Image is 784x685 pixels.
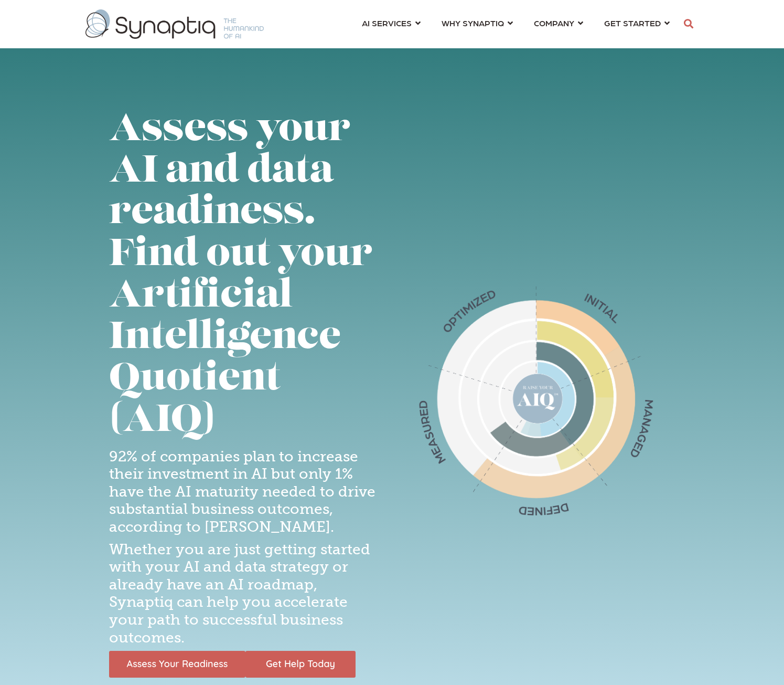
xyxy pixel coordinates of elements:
a: AI SERVICES [362,13,421,33]
span: WHY SYNAPTIQ [442,18,504,28]
a: GET STARTED [604,13,670,33]
span: GET STARTED [604,18,661,28]
img: Get Help Today [245,651,356,678]
a: WHY SYNAPTIQ [442,13,513,33]
img: synaptiq logo-1 [85,9,264,39]
span: AI SERVICES [362,18,412,28]
img: Assess Your Readiness [109,651,245,678]
nav: menu [351,5,680,43]
h1: Assess your AI and data readiness. Find out your Artificial Intelligence Quotient (AIQ) [109,110,384,443]
span: COMPANY [534,18,574,28]
h4: Whether you are just getting started with your AI and data strategy or already have an AI roadmap... [109,541,384,647]
a: COMPANY [534,13,583,33]
h4: 92% of companies plan to increase their investment in AI but only 1% have the AI maturity needed ... [109,448,384,536]
img: AIQ-Wheel_nolegend-tinified [400,283,675,515]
